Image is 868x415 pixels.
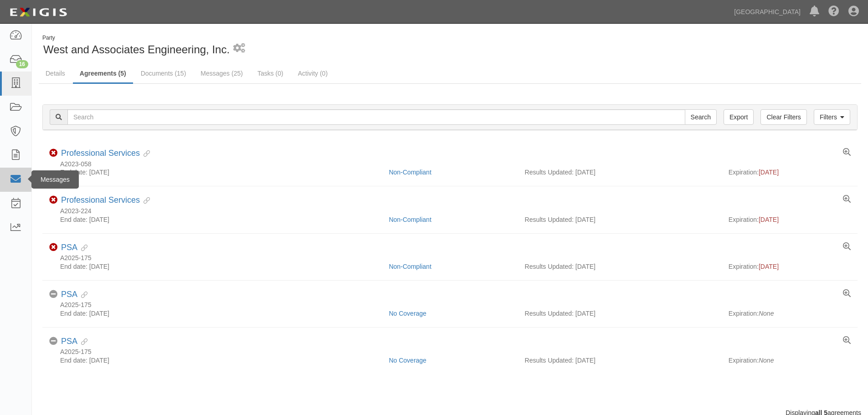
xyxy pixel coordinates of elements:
i: No Coverage [49,337,57,345]
a: No Coverage [389,310,426,317]
a: Non-Compliant [389,263,431,270]
a: Messages (25) [194,64,250,82]
span: [DATE] [759,263,779,270]
i: Evidence Linked [77,339,87,345]
div: End date: [DATE] [49,262,382,271]
a: Documents (15) [134,64,193,82]
a: PSA [61,290,77,299]
div: A2025-175 [49,301,851,309]
a: Activity (0) [291,64,334,82]
span: [DATE] [759,169,779,176]
a: Professional Services [61,149,140,158]
div: End date: [DATE] [49,168,382,177]
div: PSA [61,243,87,253]
div: Expiration: [729,262,851,271]
a: View results summary [843,337,851,345]
i: 1 scheduled workflow [233,44,245,53]
a: View results summary [843,290,851,298]
a: Details [39,64,72,82]
span: [DATE] [759,216,779,223]
div: Results Updated: [DATE] [525,309,715,318]
div: Expiration: [729,356,851,365]
div: Professional Services [61,149,150,159]
a: Non-Compliant [389,169,431,176]
i: Non-Compliant [49,243,57,251]
i: No Coverage [49,290,57,298]
i: Help Center - Complianz [828,6,839,17]
div: Results Updated: [DATE] [525,262,715,271]
i: Non-Compliant [49,196,57,204]
i: Evidence Linked [77,292,87,298]
div: Professional Services [61,195,150,205]
div: Results Updated: [DATE] [525,168,715,177]
a: Filters [814,109,850,125]
input: Search [685,109,717,125]
div: Expiration: [729,168,851,177]
img: logo-5460c22ac91f19d4615b14bd174203de0afe785f0fc80cf4dbbc73dc1793850b.png [7,4,70,20]
a: PSA [61,337,77,346]
div: Messages [31,170,79,189]
div: A2025-175 [49,254,851,262]
div: End date: [DATE] [49,215,382,224]
a: PSA [61,243,77,252]
div: A2023-224 [49,207,851,215]
a: View results summary [843,149,851,157]
div: Expiration: [729,215,851,224]
input: Search [67,109,685,125]
div: Expiration: [729,309,851,318]
i: Evidence Linked [140,198,150,204]
em: None [759,310,774,317]
div: End date: [DATE] [49,356,382,365]
a: Professional Services [61,195,140,205]
em: None [759,357,774,364]
a: Tasks (0) [251,64,290,82]
div: Results Updated: [DATE] [525,356,715,365]
i: Non-Compliant [49,149,57,157]
div: PSA [61,337,87,347]
span: West and Associates Engineering, Inc. [43,43,230,56]
a: View results summary [843,195,851,204]
a: Agreements (5) [73,64,133,84]
div: 16 [16,60,28,68]
div: A2025-175 [49,348,851,356]
div: Party [42,34,230,42]
i: Evidence Linked [77,245,87,251]
div: End date: [DATE] [49,309,382,318]
a: View results summary [843,243,851,251]
a: Clear Filters [760,109,806,125]
a: Non-Compliant [389,216,431,223]
div: Results Updated: [DATE] [525,215,715,224]
a: [GEOGRAPHIC_DATA] [729,3,805,21]
div: A2023-058 [49,160,851,168]
i: Evidence Linked [140,151,150,157]
div: PSA [61,290,87,300]
a: Export [724,109,754,125]
div: West and Associates Engineering, Inc. [39,34,443,57]
a: No Coverage [389,357,426,364]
